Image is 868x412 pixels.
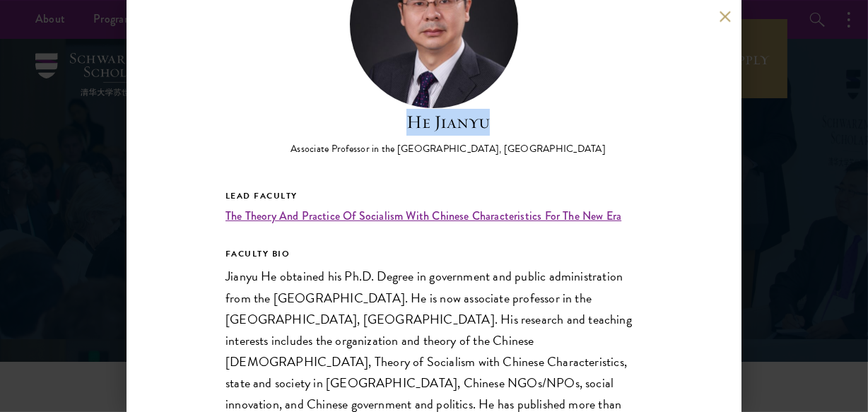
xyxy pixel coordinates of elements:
[225,188,643,204] h5: Lead Faculty
[291,108,606,135] h2: He Jianyu
[291,142,606,156] div: Associate Professor in the [GEOGRAPHIC_DATA], [GEOGRAPHIC_DATA]
[225,208,621,224] a: The Theory And Practice Of Socialism With Chinese Characteristics For The New Era
[225,246,643,261] h5: FACULTY BIO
